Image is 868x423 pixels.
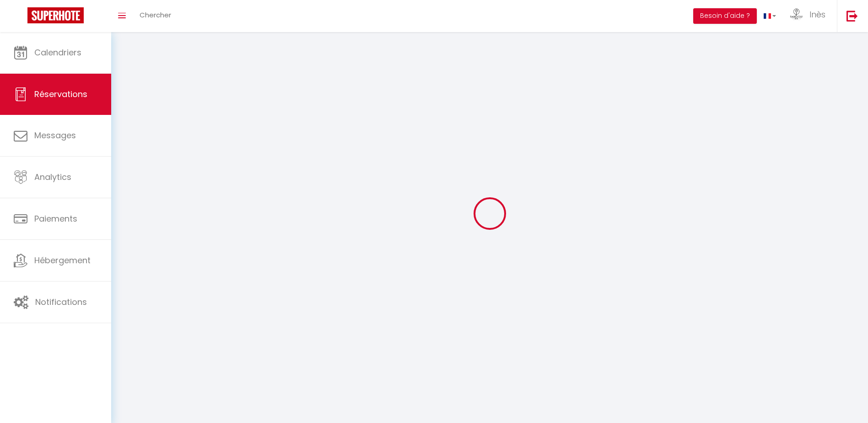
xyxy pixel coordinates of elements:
[140,10,171,20] span: Chercher
[790,8,803,21] img: ...
[35,296,87,308] span: Notifications
[34,171,71,183] span: Analytics
[34,255,91,266] span: Hébergement
[27,7,84,23] img: Super Booking
[34,130,76,141] span: Messages
[34,213,77,224] span: Paiements
[809,9,825,20] span: Inès
[846,10,858,22] img: logout
[693,8,757,24] button: Besoin d'aide ?
[34,47,81,58] span: Calendriers
[34,88,87,100] span: Réservations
